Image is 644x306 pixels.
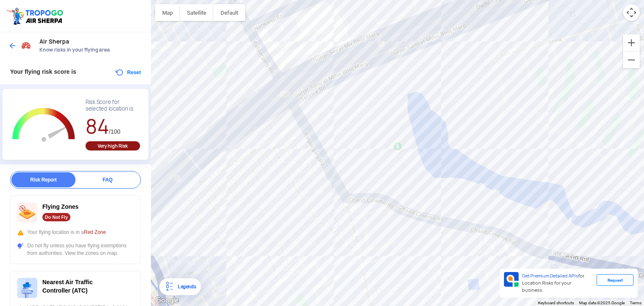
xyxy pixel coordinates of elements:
button: Reset [114,67,141,78]
div: Request [597,274,634,286]
img: Google [153,295,181,306]
span: 84 [86,113,109,140]
img: Premium APIs [504,272,519,287]
img: ic_arrow_back_blue.svg [8,41,17,50]
div: FAQ [75,172,140,187]
button: Show satellite imagery [180,4,213,21]
div: for Location Risks for your business. [519,272,597,294]
button: Show street map [155,4,180,21]
img: ic_tgdronemaps.svg [6,6,66,26]
span: Air Sherpa [39,38,143,45]
div: Risk Score for selected location is [86,99,140,112]
img: Legends [164,282,174,292]
img: Risk Scores [21,40,31,50]
span: Flying Zones [42,203,78,210]
div: Very high Risk [86,141,140,150]
span: Know risks in your flying area [39,47,143,53]
div: Do Not Fly [42,213,70,221]
a: Open this area in Google Maps (opens a new window) [153,295,181,306]
span: Red Zone [84,229,106,235]
button: Zoom in [623,34,640,51]
div: Legends [174,282,196,292]
a: Terms [630,301,641,305]
span: Map data ©2025 Google [579,301,625,305]
div: Your flying location is in a [17,228,134,236]
img: ic_nofly.svg [17,202,37,223]
button: Keyboard shortcuts [538,300,574,306]
button: Zoom out [623,52,640,68]
span: Get Premium Detailed APIs [522,273,578,279]
button: Map camera controls [623,4,640,21]
div: Risk Report [11,172,75,187]
div: Do not fly unless you have flying exemptions from authorities. View the zones on map. [17,242,134,257]
img: ic_atc.svg [17,278,37,298]
span: Nearest Air Traffic Controller (ATC) [42,279,93,294]
span: /100 [109,128,120,135]
g: Chart [9,99,79,152]
span: Your flying risk score is [10,68,76,75]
